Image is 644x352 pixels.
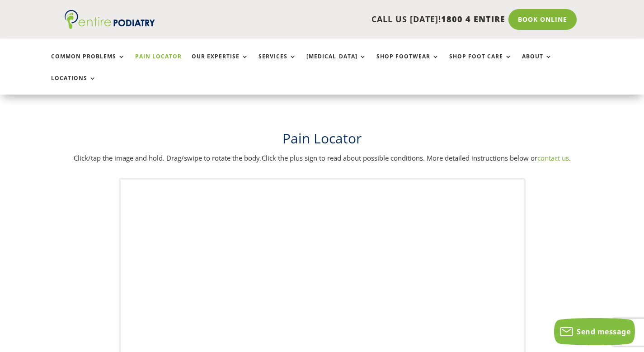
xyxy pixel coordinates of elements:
[262,153,571,162] span: Click the plus sign to read about possible conditions. More detailed instructions below or .
[259,53,296,73] a: Services
[306,53,367,73] a: [MEDICAL_DATA]
[65,10,155,29] img: logo (1)
[441,14,505,24] span: 1800 4 ENTIRE
[537,153,569,162] a: contact us
[51,53,125,73] a: Common Problems
[135,53,182,73] a: Pain Locator
[65,129,580,152] h1: Pain Locator
[192,53,249,73] a: Our Expertise
[449,53,512,73] a: Shop Foot Care
[376,53,439,73] a: Shop Footwear
[577,327,630,337] span: Send message
[74,153,262,162] span: Click/tap the image and hold. Drag/swipe to rotate the body.
[51,75,96,95] a: Locations
[183,14,505,25] p: CALL US [DATE]!
[522,53,552,73] a: About
[65,22,155,31] a: Entire Podiatry
[554,318,635,345] button: Send message
[508,9,577,30] a: Book Online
